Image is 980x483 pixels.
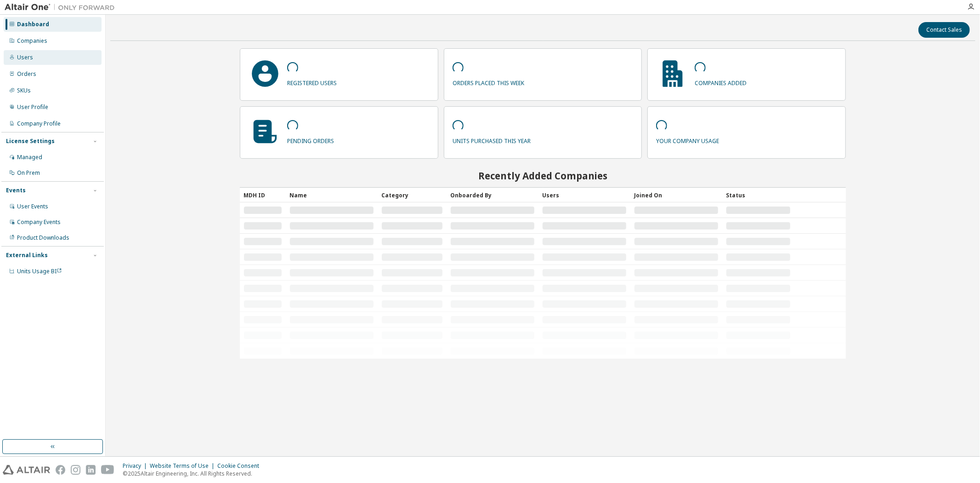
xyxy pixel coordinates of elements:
[289,188,374,202] div: Name
[918,22,970,38] button: Contact Sales
[17,203,48,210] div: User Events
[6,138,55,145] div: License Settings
[17,234,69,241] div: Product Downloads
[244,188,282,202] div: MDH ID
[17,169,40,177] div: On Prem
[695,76,747,87] p: companies added
[17,120,61,127] div: Company Profile
[17,154,42,161] div: Managed
[17,103,48,111] div: User Profile
[6,187,26,194] div: Events
[287,76,337,87] p: registered users
[287,134,334,145] p: pending orders
[17,21,49,28] div: Dashboard
[217,462,265,470] div: Cookie Consent
[381,188,443,202] div: Category
[123,462,150,470] div: Privacy
[634,188,719,202] div: Joined On
[17,218,61,226] div: Company Events
[5,3,119,12] img: Altair One
[17,267,62,275] span: Units Usage BI
[150,462,217,470] div: Website Terms of Use
[453,76,524,87] p: orders placed this week
[86,465,96,475] img: linkedin.svg
[17,37,47,45] div: Companies
[3,465,50,475] img: altair_logo.svg
[17,87,31,94] div: SKUs
[450,188,535,202] div: Onboarded By
[123,470,265,477] p: © 2025 Altair Engineering, Inc. All Rights Reserved.
[17,54,33,61] div: Users
[240,170,845,182] h2: Recently Added Companies
[71,465,80,475] img: instagram.svg
[56,465,65,475] img: facebook.svg
[17,70,36,78] div: Orders
[453,134,531,145] p: units purchased this year
[656,134,719,145] p: your company usage
[101,465,114,475] img: youtube.svg
[542,188,627,202] div: Users
[726,188,790,202] div: Status
[6,252,48,259] div: External Links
